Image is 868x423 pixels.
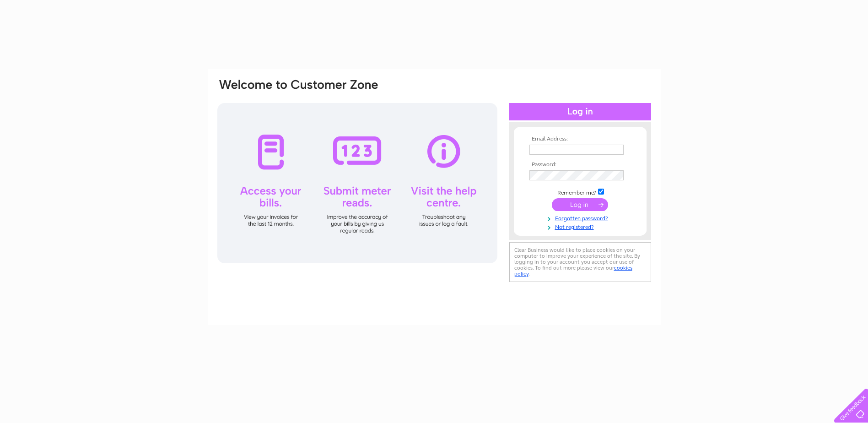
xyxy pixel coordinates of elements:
[529,213,633,222] a: Forgotten password?
[529,222,633,231] a: Not registered?
[527,187,633,196] td: Remember me?
[552,198,608,211] input: Submit
[527,136,633,142] th: Email Address:
[509,242,651,282] div: Clear Business would like to place cookies on your computer to improve your experience of the sit...
[527,162,633,168] th: Password:
[514,265,632,277] a: cookies policy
